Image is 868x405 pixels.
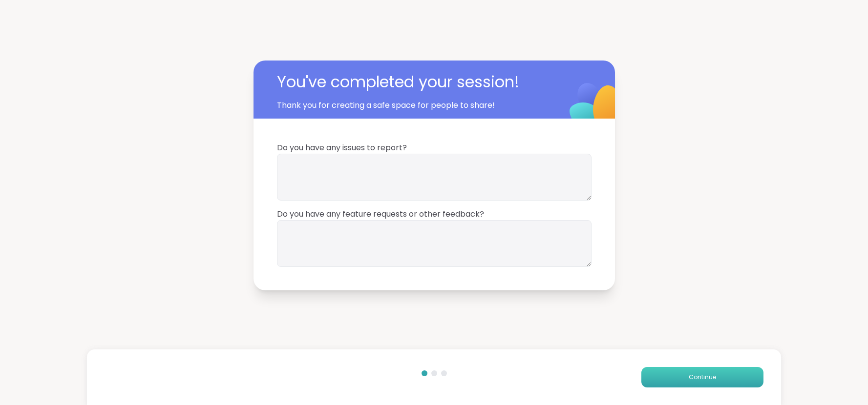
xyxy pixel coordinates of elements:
[641,367,763,387] button: Continue
[277,70,560,94] span: You've completed your session!
[689,373,716,382] span: Continue
[277,100,546,111] span: Thank you for creating a safe space for people to share!
[277,142,592,154] span: Do you have any issues to report?
[547,58,644,155] img: ShareWell Logomark
[277,208,592,220] span: Do you have any feature requests or other feedback?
